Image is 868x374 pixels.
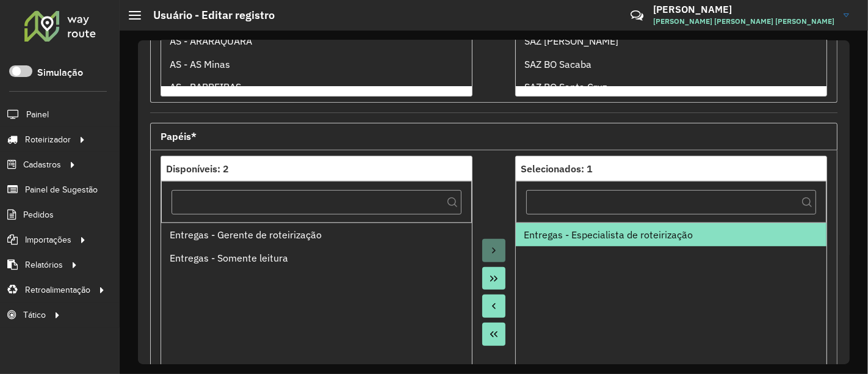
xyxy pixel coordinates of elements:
[25,258,63,271] span: Relatórios
[170,34,464,48] div: AS - ARARAQUARA
[170,251,464,265] div: Entregas - Somente leitura
[524,57,819,71] div: SAZ BO Sacaba
[482,295,505,318] button: Move to Source
[482,267,505,290] button: Move All to Target
[25,284,90,296] span: Retroalimentação
[524,34,819,48] div: SAZ [PERSON_NAME]
[653,16,834,27] span: [PERSON_NAME] [PERSON_NAME] [PERSON_NAME]
[23,309,46,321] span: Tático
[482,323,505,346] button: Move All to Source
[166,161,467,176] div: Disponíveis: 2
[26,108,49,121] span: Painel
[23,208,54,221] span: Pedidos
[141,9,275,22] h2: Usuário - Editar registro
[170,57,464,71] div: AS - AS Minas
[170,79,464,94] div: AS - BARREIRAS
[23,158,61,171] span: Cadastros
[653,4,834,15] h3: [PERSON_NAME]
[25,233,71,246] span: Importações
[25,183,98,196] span: Painel de Sugestão
[524,79,819,94] div: SAZ BO Santa Cruz
[521,161,822,176] div: Selecionados: 1
[37,65,83,80] label: Simulação
[25,133,71,146] span: Roteirizador
[161,131,197,141] span: Papéis*
[524,227,819,242] div: Entregas - Especialista de roteirização
[624,2,650,29] a: Contato Rápido
[170,227,464,242] div: Entregas - Gerente de roteirização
